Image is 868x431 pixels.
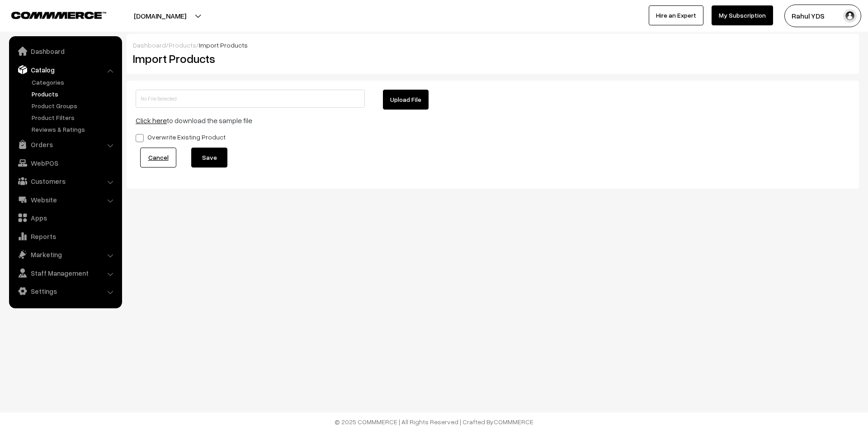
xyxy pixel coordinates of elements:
span: Import Products [199,41,248,49]
a: Product Groups [29,101,119,110]
span: to download the sample file [136,116,252,125]
a: Staff Management [11,265,119,281]
a: Customers [11,173,119,189]
a: Catalog [11,62,119,78]
a: Cancel [140,148,176,168]
a: COMMMERCE [11,9,90,20]
button: [DOMAIN_NAME] [102,5,218,27]
a: Website [11,192,119,208]
a: WebPOS [11,155,119,171]
img: COMMMERCE [11,12,106,19]
a: Dashboard [133,41,166,49]
a: Categories [29,77,119,87]
button: Upload File [383,90,429,110]
a: Reports [11,228,119,244]
label: Overwrite Existing Product [136,132,226,142]
a: Click here [136,116,167,125]
input: No File Selected [136,90,365,108]
img: user [843,9,857,23]
a: Apps [11,210,119,226]
a: Hire an Expert [649,5,703,25]
a: Marketing [11,246,119,263]
button: Save [191,148,227,168]
a: Settings [11,283,119,299]
a: Products [169,41,196,49]
a: Products [29,89,119,99]
a: Reviews & Ratings [29,125,119,134]
a: Dashboard [11,43,119,59]
h2: Import Products [133,52,486,66]
div: / / [133,40,853,50]
a: Orders [11,136,119,153]
button: Rahul YDS [784,5,861,27]
a: Product Filters [29,113,119,122]
a: COMMMERCE [494,418,533,426]
a: My Subscription [712,5,773,25]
